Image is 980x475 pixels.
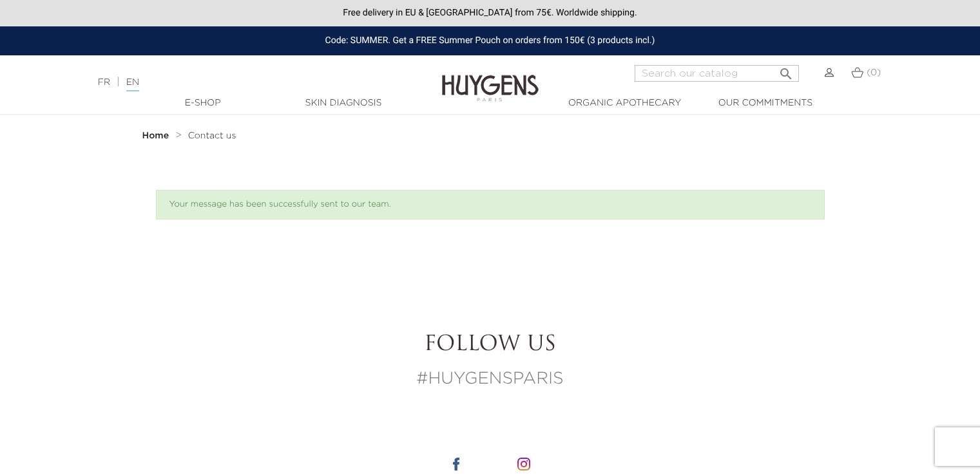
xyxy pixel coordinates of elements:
[91,75,399,90] div: |
[139,97,267,110] a: E-Shop
[142,131,172,141] a: Home
[142,131,169,140] strong: Home
[98,78,110,87] a: FR
[701,97,830,110] a: Our commitments
[442,54,539,104] img: Huygens
[774,61,798,79] button: 
[133,367,848,392] p: #HUYGENSPARIS
[188,131,236,141] a: Contact us
[561,97,689,110] a: Organic Apothecary
[517,458,530,470] img: icone instagram
[450,458,463,470] img: icone facebook
[188,131,236,140] span: Contact us
[867,68,881,77] span: (0)
[126,78,139,91] a: EN
[169,198,811,211] li: Your message has been successfully sent to our team.
[778,62,794,78] i: 
[133,333,848,357] h2: Follow us
[279,97,408,110] a: Skin Diagnosis
[635,65,799,82] input: Search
